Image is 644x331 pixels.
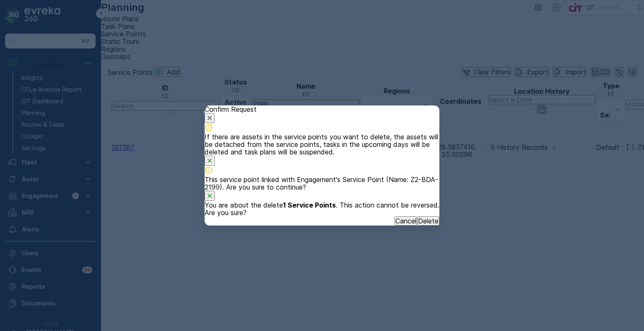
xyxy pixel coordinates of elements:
span: If there are assets in the service points you want to delete, the assets will be detached from th... [205,133,439,156]
button: Cancel [395,216,417,226]
b: 1 Service Points [283,201,336,209]
p: Confirm Request [205,105,439,113]
span: This service point linked with Engagement's Service Point (Name: Z2-BDA-2199). Are you sure to co... [205,176,439,191]
p: Delete [418,217,439,225]
button: Delete [417,216,439,226]
p: Cancel [395,217,416,225]
div: You are about the delete . This action cannot be reversed. Are you sure? [205,201,439,216]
